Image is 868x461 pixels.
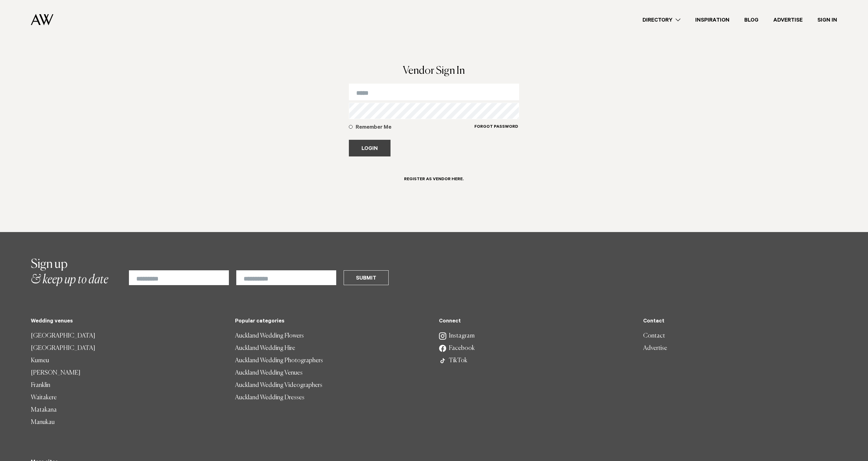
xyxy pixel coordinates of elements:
[31,379,225,392] a: Franklin
[474,124,519,137] a: Forgot Password
[349,140,391,156] button: Login
[31,257,108,288] h2: & keep up to date
[235,367,429,379] a: Auckland Wedding Venues
[31,342,225,355] a: [GEOGRAPHIC_DATA]
[31,355,225,367] a: Kumeu
[439,318,633,325] h5: Connect
[766,16,810,24] a: Advertise
[31,14,53,25] img: Auckland Weddings Logo
[635,16,688,24] a: Directory
[31,318,225,325] h5: Wedding venues
[31,392,225,404] a: Waitakere
[439,342,633,355] a: Facebook
[404,177,464,183] h6: Register as Vendor here.
[31,367,225,379] a: [PERSON_NAME]
[31,330,225,342] a: [GEOGRAPHIC_DATA]
[235,355,429,367] a: Auckland Wedding Photographers
[356,124,474,131] h5: Remember Me
[439,355,633,367] a: TikTok
[737,16,766,24] a: Blog
[643,330,837,342] a: Contact
[643,342,837,355] a: Advertise
[31,258,68,271] span: Sign up
[235,342,429,355] a: Auckland Wedding Hire
[810,16,845,24] a: Sign In
[235,392,429,404] a: Auckland Wedding Dresses
[439,330,633,342] a: Instagram
[31,416,225,429] a: Manukau
[643,318,837,325] h5: Contact
[235,379,429,392] a: Auckland Wedding Videographers
[235,330,429,342] a: Auckland Wedding Flowers
[31,404,225,416] a: Matakana
[349,66,519,76] h1: Vendor Sign In
[344,270,389,285] button: Submit
[235,318,429,325] h5: Popular categories
[688,16,737,24] a: Inspiration
[397,171,471,191] a: Register as Vendor here.
[474,124,518,130] h6: Forgot Password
